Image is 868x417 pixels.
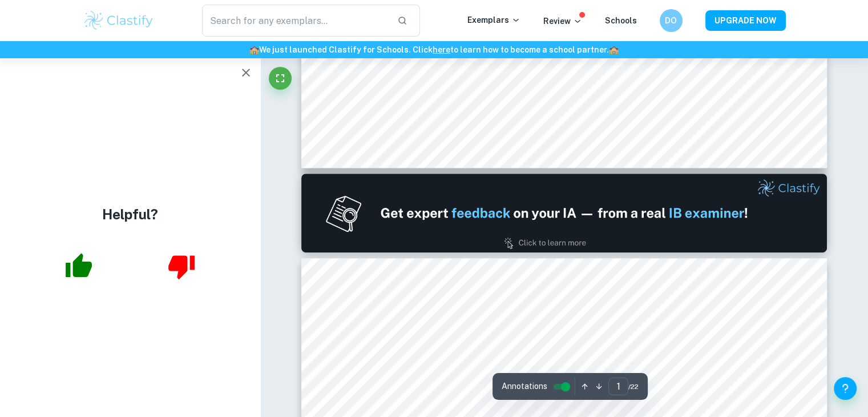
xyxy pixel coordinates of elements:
button: Help and Feedback [834,377,857,400]
button: UPGRADE NOW [705,10,786,31]
span: Annotations [502,380,547,392]
span: 🏫 [249,45,259,54]
span: 🏫 [609,45,619,54]
button: Fullscreen [269,67,292,90]
a: here [433,45,450,54]
a: Schools [605,16,637,25]
h6: DO [664,14,677,27]
h4: Helpful? [102,204,158,224]
img: Ad [301,174,827,252]
span: / 22 [628,382,639,392]
input: Search for any exemplars... [202,5,389,37]
p: Review [543,15,582,27]
h6: We just launched Clastify for Schools. Click to learn how to become a school partner. [2,43,866,56]
button: DO [660,9,683,32]
img: Clastify logo [83,9,155,32]
p: Exemplars [467,14,520,26]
